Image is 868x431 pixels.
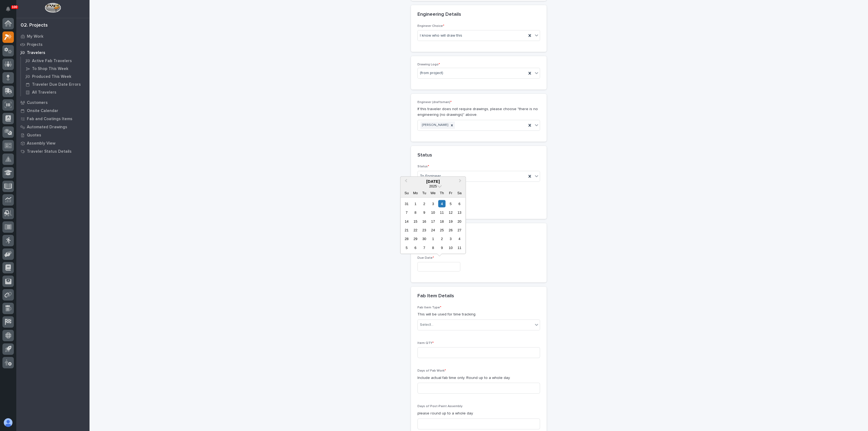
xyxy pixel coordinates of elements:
div: Choose Tuesday, September 2nd, 2025 [420,200,428,207]
h2: Fab Item Details [417,293,454,299]
span: Days of Post-Paint Assembly [417,405,462,408]
p: This will be used for time tracking [417,312,540,317]
a: Onsite Calendar [16,107,90,115]
span: Drawing Logo [417,63,440,66]
div: Choose Wednesday, September 10th, 2025 [429,209,437,216]
p: Projects [27,42,43,47]
div: Fr [447,189,454,196]
a: Travelers [16,49,90,57]
div: Choose Sunday, September 21st, 2025 [403,226,410,234]
div: Choose Friday, September 5th, 2025 [447,200,454,207]
a: My Work [16,32,90,40]
div: Choose Sunday, October 5th, 2025 [403,244,410,251]
div: Choose Monday, September 1st, 2025 [412,200,419,207]
div: Choose Tuesday, September 9th, 2025 [420,209,428,216]
button: Previous Month [401,177,410,186]
div: Choose Sunday, September 28th, 2025 [403,235,410,242]
div: Choose Wednesday, October 8th, 2025 [429,244,437,251]
p: All Travelers [32,90,56,95]
a: Automated Drawings [16,123,90,131]
div: Notifications100 [7,7,14,15]
img: Workspace Logo [45,3,61,13]
div: Choose Monday, September 29th, 2025 [412,235,419,242]
a: Traveler Due Date Errors [21,81,90,88]
div: [DATE] [400,179,465,184]
span: To Engineer [420,173,441,179]
a: All Travelers [21,88,90,96]
div: Choose Monday, September 22nd, 2025 [412,226,419,234]
p: Automated Drawings [27,125,67,130]
div: Choose Saturday, September 27th, 2025 [456,226,463,234]
p: Onsite Calendar [27,108,58,113]
a: Assembly View [16,139,90,147]
div: Choose Tuesday, October 7th, 2025 [420,244,428,251]
span: I know who will draw this [420,33,462,39]
div: Choose Saturday, September 20th, 2025 [456,218,463,225]
a: Active Fab Travelers [21,57,90,65]
span: Engineer Choice [417,24,444,28]
div: Choose Thursday, October 2nd, 2025 [438,235,445,242]
span: Engineer (draftsman) [417,101,452,104]
h2: Engineering Details [417,12,461,18]
div: Choose Sunday, September 7th, 2025 [403,209,410,216]
div: [PERSON_NAME] [420,122,449,129]
div: month 2025-09 [402,199,464,252]
div: Su [403,189,410,196]
h2: Status [417,152,432,158]
div: Choose Sunday, September 14th, 2025 [403,218,410,225]
div: Choose Friday, October 10th, 2025 [447,244,454,251]
p: Traveler Due Date Errors [32,82,81,87]
a: Fab and Coatings Items [16,115,90,123]
p: Traveler Status Details [27,149,72,154]
div: Choose Thursday, September 11th, 2025 [438,209,445,216]
button: Next Month [457,177,465,186]
span: Item QTY [417,341,434,345]
a: To Shop This Week [21,65,90,72]
p: Assembly View [27,141,55,146]
div: Sa [456,189,463,196]
div: We [429,189,437,196]
span: (from project) [420,70,443,76]
div: Choose Tuesday, September 16th, 2025 [420,218,428,225]
div: 02. Projects [21,23,48,28]
div: Choose Saturday, September 13th, 2025 [456,209,463,216]
div: Choose Friday, September 19th, 2025 [447,218,454,225]
div: Choose Friday, September 26th, 2025 [447,226,454,234]
p: Customers [27,100,48,105]
div: Choose Saturday, October 4th, 2025 [456,235,463,242]
span: 2025 [429,184,437,188]
div: Tu [420,189,428,196]
a: Traveler Status Details [16,147,90,155]
div: Choose Tuesday, September 30th, 2025 [420,235,428,242]
div: Choose Thursday, October 9th, 2025 [438,244,445,251]
div: Choose Thursday, September 18th, 2025 [438,218,445,225]
div: Choose Saturday, October 11th, 2025 [456,244,463,251]
div: Mo [412,189,419,196]
a: Produced This Week [21,73,90,80]
div: Choose Monday, October 6th, 2025 [412,244,419,251]
div: Choose Friday, September 12th, 2025 [447,209,454,216]
p: My Work [27,34,43,39]
p: Include actual fab time only. Round up to a whole day. [417,375,540,381]
div: Choose Wednesday, September 3rd, 2025 [429,200,437,207]
p: If this traveler does not require drawings, please choose "there is no engineering (no drawings)"... [417,106,540,118]
div: Choose Saturday, September 6th, 2025 [456,200,463,207]
div: Choose Friday, October 3rd, 2025 [447,235,454,242]
div: Choose Monday, September 15th, 2025 [412,218,419,225]
div: Choose Wednesday, September 17th, 2025 [429,218,437,225]
div: Choose Tuesday, September 23rd, 2025 [420,226,428,234]
div: Select... [420,322,433,328]
p: To Shop This Week [32,66,68,71]
div: Choose Thursday, September 25th, 2025 [438,226,445,234]
a: Projects [16,40,90,49]
p: Active Fab Travelers [32,59,72,63]
div: Choose Sunday, August 31st, 2025 [403,200,410,207]
button: users-avatar [2,417,14,428]
a: Customers [16,98,90,107]
span: Fab Item Type [417,306,441,309]
p: 100 [12,5,17,9]
span: Days of Fab Work [417,369,446,372]
p: Fab and Coatings Items [27,117,72,122]
p: Quotes [27,133,41,138]
p: Produced This Week [32,74,71,79]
